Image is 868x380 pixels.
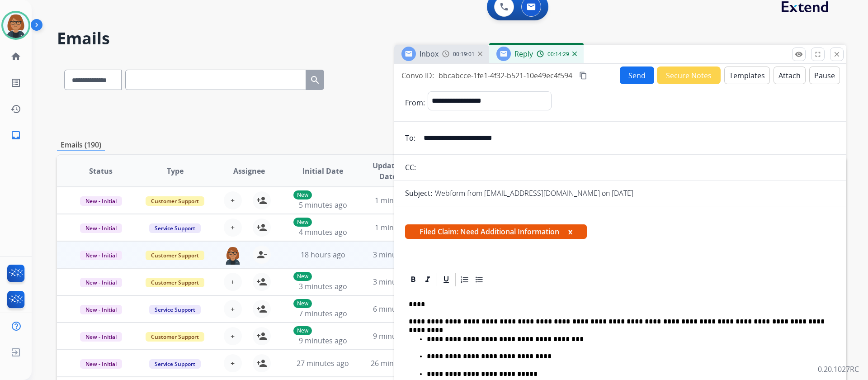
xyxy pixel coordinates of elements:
[579,71,587,80] mat-icon: content_copy
[10,77,21,88] mat-icon: list_alt
[293,272,312,281] p: New
[231,195,235,206] span: +
[514,49,533,59] span: Reply
[405,188,432,199] p: Subject:
[146,251,204,260] span: Customer Support
[472,273,486,286] div: Bullet List
[299,227,347,237] span: 4 minutes ago
[256,249,267,260] mat-icon: person_remove
[80,196,122,206] span: New - Initial
[149,359,201,369] span: Service Support
[80,223,122,233] span: New - Initial
[256,222,267,233] mat-icon: person_add
[293,218,312,227] p: New
[10,130,21,141] mat-icon: inbox
[809,66,840,84] button: Pause
[224,327,242,345] button: +
[57,139,105,151] p: Emails (190)
[80,278,122,287] span: New - Initial
[224,354,242,372] button: +
[301,250,345,260] span: 18 hours ago
[375,223,420,233] span: 1 minute ago
[80,359,122,369] span: New - Initial
[293,190,312,199] p: New
[373,304,421,314] span: 6 minutes ago
[231,331,235,342] span: +
[405,162,416,173] p: CC:
[458,273,472,286] div: Ordered List
[310,75,321,85] mat-icon: search
[10,51,21,62] mat-icon: home
[439,273,453,286] div: Underline
[368,160,409,182] span: Updated Date
[297,358,349,368] span: 27 minutes ago
[373,250,421,260] span: 3 minutes ago
[371,358,423,368] span: 26 minutes ago
[724,66,770,84] button: Templates
[405,224,587,239] span: Filed Claim: Need Additional Information
[224,191,242,209] button: +
[420,49,439,59] span: Inbox
[167,166,184,176] span: Type
[620,66,654,84] button: Send
[256,195,267,206] mat-icon: person_add
[231,222,235,233] span: +
[256,276,267,287] mat-icon: person_add
[299,309,347,318] span: 7 minutes ago
[149,305,201,314] span: Service Support
[299,336,347,346] span: 9 minutes ago
[80,332,122,342] span: New - Initial
[146,196,204,206] span: Customer Support
[224,218,242,237] button: +
[439,71,572,81] span: bbcabcce-1fe1-4f32-b521-10e49ec4f594
[293,299,312,308] p: New
[231,304,235,314] span: +
[149,223,201,233] span: Service Support
[89,166,113,176] span: Status
[795,50,803,58] mat-icon: remove_red_eye
[231,276,235,287] span: +
[406,273,420,286] div: Bold
[302,166,343,176] span: Initial Date
[146,332,204,342] span: Customer Support
[657,66,721,84] button: Secure Notes
[299,200,347,210] span: 5 minutes ago
[453,51,475,58] span: 00:19:01
[224,300,242,318] button: +
[373,277,421,287] span: 3 minutes ago
[256,304,267,314] mat-icon: person_add
[224,273,242,291] button: +
[233,166,265,176] span: Assignee
[299,281,347,291] span: 3 minutes ago
[547,51,569,58] span: 00:14:29
[224,246,242,265] img: agent-avatar
[814,50,822,58] mat-icon: fullscreen
[80,305,122,314] span: New - Initial
[256,331,267,342] mat-icon: person_add
[401,70,434,81] p: Convo ID:
[405,97,425,108] p: From:
[80,251,122,260] span: New - Initial
[3,13,28,38] img: avatar
[818,364,859,375] p: 0.20.1027RC
[10,104,21,114] mat-icon: history
[256,358,267,369] mat-icon: person_add
[568,226,572,237] button: x
[293,326,312,335] p: New
[373,331,421,341] span: 9 minutes ago
[774,66,806,84] button: Attach
[833,50,841,58] mat-icon: close
[435,188,633,199] p: Webform from [EMAIL_ADDRESS][DOMAIN_NAME] on [DATE]
[421,273,434,286] div: Italic
[405,133,415,143] p: To:
[146,278,204,287] span: Customer Support
[231,358,235,369] span: +
[375,195,420,205] span: 1 minute ago
[57,29,846,47] h2: Emails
